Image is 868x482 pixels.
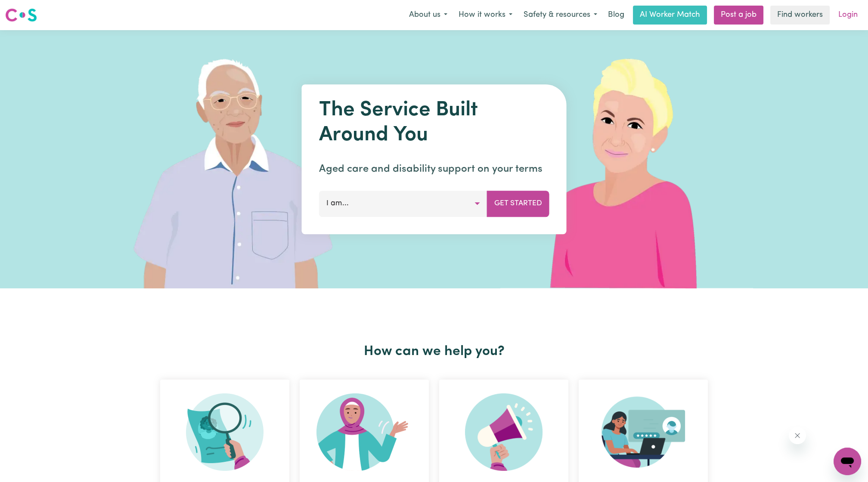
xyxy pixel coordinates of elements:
[155,343,713,360] h2: How can we help you?
[465,393,542,471] img: Refer
[319,191,487,216] button: I am...
[834,448,861,475] iframe: Button to launch messaging window
[319,98,549,148] h1: The Service Built Around You
[603,6,629,25] a: Blog
[789,427,806,444] iframe: Close message
[403,6,453,24] button: About us
[5,6,52,13] span: Need any help?
[186,393,263,471] img: Search
[601,393,685,471] img: Provider
[518,6,603,24] button: Safety & resources
[316,393,412,471] img: Become Worker
[714,6,763,25] a: Post a job
[5,7,37,23] img: Careseekers logo
[453,6,518,24] button: How it works
[633,6,707,25] a: AI Worker Match
[319,161,549,177] p: Aged care and disability support on your terms
[487,191,549,216] button: Get Started
[5,5,37,25] a: Careseekers logo
[770,6,830,25] a: Find workers
[833,6,863,25] a: Login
